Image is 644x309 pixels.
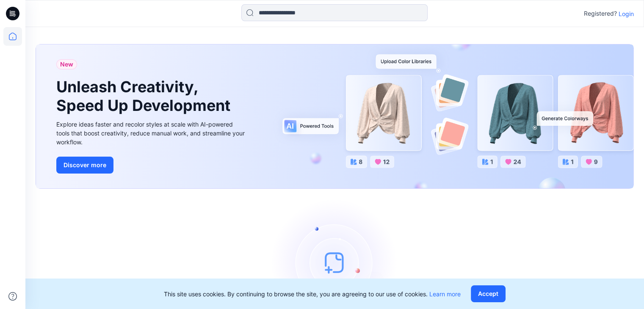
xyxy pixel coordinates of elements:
[584,8,617,19] p: Registered?
[619,9,634,18] p: Login
[60,59,73,69] span: New
[471,285,506,302] button: Accept
[56,78,234,114] h1: Unleash Creativity, Speed Up Development
[56,157,113,174] button: Discover more
[429,290,461,298] a: Learn more
[164,290,461,298] p: This site uses cookies. By continuing to browse the site, you are agreeing to our use of cookies.
[56,120,247,146] div: Explore ideas faster and recolor styles at scale with AI-powered tools that boost creativity, red...
[56,157,247,174] a: Discover more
